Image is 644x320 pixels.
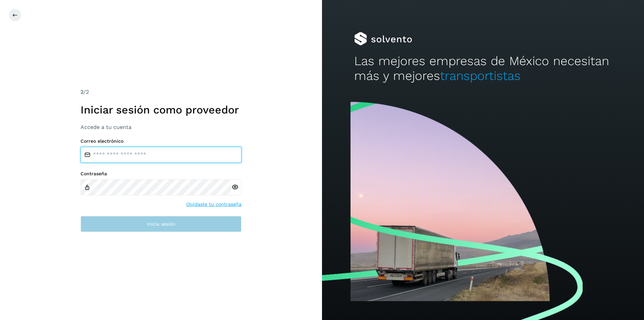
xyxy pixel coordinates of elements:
span: Inicia sesión [147,222,175,226]
h2: Las mejores empresas de México necesitan más y mejores [354,54,612,84]
span: transportistas [440,68,521,83]
h3: Accede a tu cuenta [80,124,241,130]
div: /2 [80,88,241,96]
label: Correo electrónico [80,138,241,144]
span: 2 [80,89,84,95]
button: Inicia sesión [80,216,241,232]
h1: Iniciar sesión como proveedor [80,103,241,116]
a: Olvidaste tu contraseña [186,201,241,208]
label: Contraseña [80,171,241,177]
